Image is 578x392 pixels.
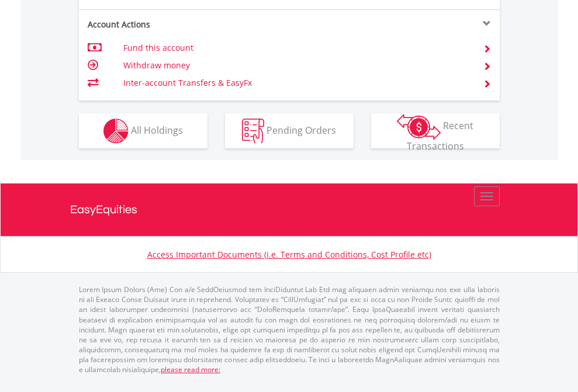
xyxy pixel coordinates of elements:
[123,57,469,74] td: Withdraw money
[79,19,289,30] div: Account Actions
[371,113,500,148] button: Recent Transactions
[242,119,264,144] img: pending_instructions-wht.png
[103,119,129,144] img: holdings-wht.png
[225,113,354,148] button: Pending Orders
[397,114,441,140] img: transactions-zar-wht.png
[79,113,207,148] button: All Holdings
[147,249,431,260] a: Access Important Documents (i.e. Terms and Conditions, Cost Profile etc)
[79,285,500,374] p: Lorem Ipsum Dolors (Ame) Con a/e SeddOeiusmod tem InciDiduntut Lab Etd mag aliquaen admin veniamq...
[70,183,508,236] a: EasyEquities
[123,74,469,92] td: Inter-account Transfers & EasyFx
[266,123,336,136] span: Pending Orders
[161,365,220,374] a: please read more:
[123,39,469,57] td: Fund this account
[131,123,183,136] span: All Holdings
